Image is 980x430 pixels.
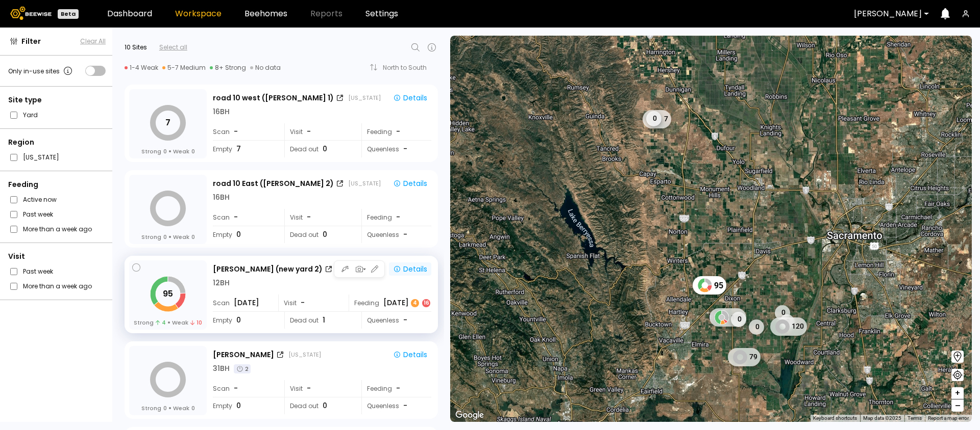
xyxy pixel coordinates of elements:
[383,65,434,71] div: North to South
[163,147,167,155] span: 0
[284,226,354,243] div: Dead out
[234,126,238,137] span: -
[348,179,381,187] div: [US_STATE]
[403,400,407,411] span: -
[749,319,764,335] div: 0
[396,126,401,137] div: -
[191,233,195,241] span: 0
[284,123,354,140] div: Visit
[361,209,431,226] div: Feeding
[955,399,961,412] span: –
[453,409,486,422] a: Open this area in Google Maps (opens a new window)
[361,397,431,414] div: Queenless
[813,415,857,422] button: Keyboard shortcuts
[213,350,274,360] div: [PERSON_NAME]
[349,294,431,311] div: Feeding
[8,65,74,77] div: Only in-use sites
[10,7,52,20] img: Beewise logo
[213,363,230,374] div: 31 BH
[162,64,206,72] div: 5-7 Medium
[107,10,152,18] a: Dashboard
[175,10,222,18] a: Workspace
[141,404,195,412] div: Strong Weak
[403,144,407,154] span: -
[403,229,407,240] span: -
[389,348,431,361] button: Details
[141,233,195,241] div: Strong Weak
[58,9,79,19] div: Beta
[393,179,427,188] div: Details
[323,144,327,154] span: 0
[307,212,311,223] span: -
[236,229,241,240] span: 0
[165,117,170,128] tspan: 7
[190,318,202,327] span: 10
[213,264,323,275] div: [PERSON_NAME] (new yard 2)
[236,400,241,411] span: 0
[284,312,354,329] div: Dead out
[80,37,106,46] button: Clear All
[141,147,195,155] div: Strong Weak
[951,399,964,412] button: –
[125,43,147,52] div: 10 Sites
[361,141,431,157] div: Queenless
[301,298,305,308] span: -
[411,299,419,307] div: 4
[453,409,486,422] img: Google
[863,415,901,421] span: Map data ©2025
[8,179,106,190] div: Feeding
[775,305,790,320] div: 0
[954,387,961,399] span: +
[403,315,407,326] span: -
[23,281,92,291] label: More than a week ago
[307,126,311,137] span: -
[213,312,277,329] div: Empty
[191,147,195,155] span: 0
[393,264,427,274] div: Details
[284,209,354,226] div: Visit
[731,312,746,327] div: 0
[908,415,922,421] a: Terms (opens in new tab)
[210,64,246,72] div: 8+ Strong
[310,10,342,18] span: Reports
[8,251,106,262] div: Visit
[709,308,746,327] div: 115
[23,266,53,277] label: Past week
[643,110,671,128] div: 7
[307,383,311,394] span: -
[951,387,964,399] button: +
[422,299,430,307] div: 16
[396,212,401,223] div: -
[125,64,158,72] div: 1-4 Weak
[361,312,431,329] div: Queenless
[191,404,195,412] span: 0
[23,194,57,205] label: Active now
[646,111,661,126] div: 0
[23,110,38,120] label: Yard
[779,314,795,330] div: 0
[23,224,92,234] label: More than a week ago
[234,364,251,373] div: 2
[159,43,187,52] div: Select all
[213,192,230,203] div: 16 BH
[284,141,354,157] div: Dead out
[156,318,166,327] span: 4
[383,298,431,308] div: [DATE]
[234,212,238,223] span: -
[213,226,277,243] div: Empty
[244,10,287,18] a: Beehomes
[365,10,398,18] a: Settings
[23,209,53,220] label: Past week
[213,106,230,117] div: 16 BH
[236,144,241,154] span: 7
[163,404,167,412] span: 0
[213,380,277,397] div: Scan
[389,262,431,276] button: Details
[770,317,807,336] div: 120
[323,400,327,411] span: 0
[250,64,281,72] div: No data
[163,288,173,300] tspan: 95
[393,93,427,102] div: Details
[361,123,431,140] div: Feeding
